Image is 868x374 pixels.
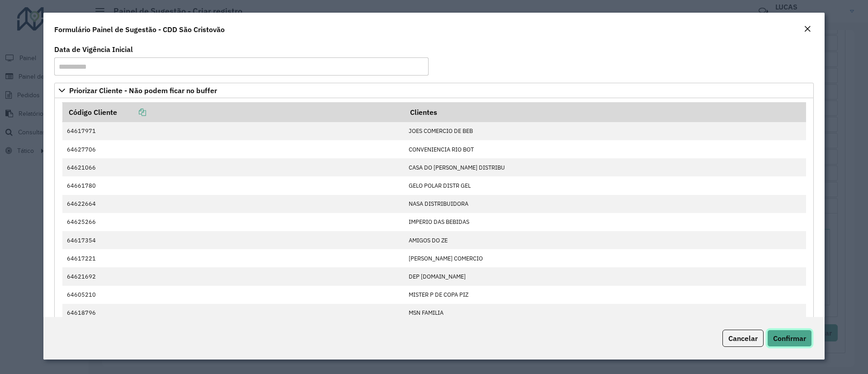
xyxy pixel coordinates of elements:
button: Close [801,24,814,35]
td: AMIGOS DO ZE [404,231,806,249]
td: 64617354 [62,231,404,249]
td: GELO POLAR DISTR GEL [404,176,806,194]
h4: Formulário Painel de Sugestão - CDD São Cristovão [54,24,225,35]
td: JOES COMERCIO DE BEB [404,122,806,140]
td: CONVENIENCIA RIO BOT [404,140,806,158]
button: Cancelar [722,330,764,347]
em: Fechar [804,25,811,33]
td: CASA DO [PERSON_NAME] DISTRIBU [404,158,806,176]
button: Confirmar [767,330,812,347]
td: 64605210 [62,286,404,304]
td: MISTER P DE COPA PIZ [404,286,806,304]
td: 64661780 [62,176,404,194]
td: 64621066 [62,158,404,176]
td: 64617971 [62,122,404,140]
th: Clientes [404,103,806,122]
a: Copiar [117,108,146,117]
td: 64625266 [62,213,404,231]
a: Priorizar Cliente - Não podem ficar no buffer [54,83,814,98]
td: 64617221 [62,249,404,267]
span: Priorizar Cliente - Não podem ficar no buffer [69,87,217,94]
td: IMPERIO DAS BEBIDAS [404,213,806,231]
th: Código Cliente [62,103,404,122]
label: Data de Vigência Inicial [54,44,133,55]
td: 64618796 [62,304,404,322]
td: [PERSON_NAME] COMERCIO [404,249,806,267]
td: DEP [DOMAIN_NAME] [404,267,806,285]
span: Confirmar [773,334,806,343]
td: 64627706 [62,140,404,158]
td: MSN FAMILIA [404,304,806,322]
td: NASA DISTRIBUIDORA [404,195,806,213]
span: Cancelar [728,334,758,343]
td: 64621692 [62,267,404,285]
td: 64622664 [62,195,404,213]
